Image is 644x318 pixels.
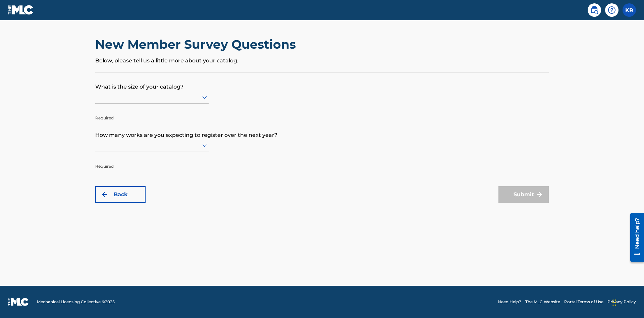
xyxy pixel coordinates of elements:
img: logo [8,298,29,306]
h2: New Member Survey Questions [95,37,299,52]
a: Need Help? [498,299,521,305]
img: help [608,6,616,14]
p: What is the size of your catalog? [95,73,549,91]
div: Drag [612,293,616,313]
img: search [590,6,598,14]
button: Back [95,186,146,203]
img: MLC Logo [8,5,34,15]
div: Help [605,3,619,17]
p: Required [95,105,209,121]
a: Portal Terms of Use [564,299,603,305]
span: Mechanical Licensing Collective © 2025 [37,299,115,305]
iframe: Chat Widget [610,286,644,318]
a: Privacy Policy [607,299,636,305]
img: 7ee5dd4eb1f8a8e3ef2f.svg [101,191,109,199]
p: Below, please tell us a little more about your catalog. [95,57,549,65]
div: User Menu [623,3,636,17]
p: How many works are you expecting to register over the next year? [95,121,549,139]
p: Required [95,153,209,169]
a: The MLC Website [525,299,560,305]
a: Public Search [588,3,601,17]
iframe: Resource Center [625,210,644,265]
